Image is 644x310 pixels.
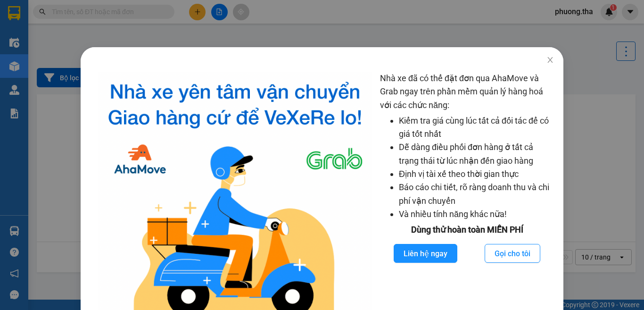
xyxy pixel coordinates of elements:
button: Gọi cho tôi [485,244,540,263]
button: Close [537,47,563,74]
span: Liên hệ ngay [404,248,447,260]
span: close [546,56,554,64]
li: Dễ dàng điều phối đơn hàng ở tất cả trạng thái từ lúc nhận đến giao hàng [399,141,554,168]
li: Và nhiều tính năng khác nữa! [399,208,554,221]
span: Gọi cho tôi [495,248,530,260]
div: Dùng thử hoàn toàn MIỄN PHÍ [380,223,554,236]
button: Liên hệ ngay [394,244,457,263]
li: Báo cáo chi tiết, rõ ràng doanh thu và chi phí vận chuyển [399,181,554,208]
li: Kiểm tra giá cùng lúc tất cả đối tác để có giá tốt nhất [399,114,554,141]
li: Định vị tài xế theo thời gian thực [399,168,554,181]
